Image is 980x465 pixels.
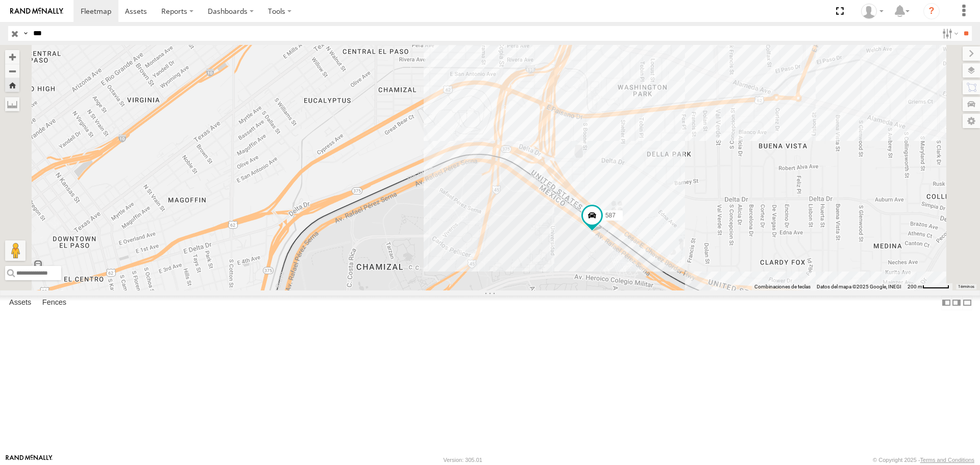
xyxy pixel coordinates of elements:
[5,64,19,78] button: Zoom out
[963,114,980,128] label: Map Settings
[5,97,19,111] label: Measure
[873,457,974,463] div: © Copyright 2025 -
[908,284,922,289] span: 200 m
[920,457,974,463] a: Terms and Conditions
[857,4,887,19] div: carolina herrera
[938,26,960,41] label: Search Filter Options
[4,296,36,310] label: Assets
[444,457,482,463] div: Version: 305.01
[10,8,63,15] img: rand-logo.svg
[5,50,19,64] button: Zoom in
[21,26,30,41] label: Search Query
[941,296,951,310] label: Dock Summary Table to the Left
[5,78,19,92] button: Zoom Home
[951,296,962,310] label: Dock Summary Table to the Right
[962,296,972,310] label: Hide Summary Table
[37,296,71,310] label: Fences
[6,455,53,465] a: Visit our Website
[923,3,940,19] i: ?
[958,284,974,288] a: Términos
[605,212,616,219] span: 587
[754,283,811,290] button: Combinaciones de teclas
[817,284,901,289] span: Datos del mapa ©2025 Google, INEGI
[5,240,26,261] button: Arrastra al hombrecito al mapa para abrir Street View
[904,283,952,290] button: Escala del mapa: 200 m por 49 píxeles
